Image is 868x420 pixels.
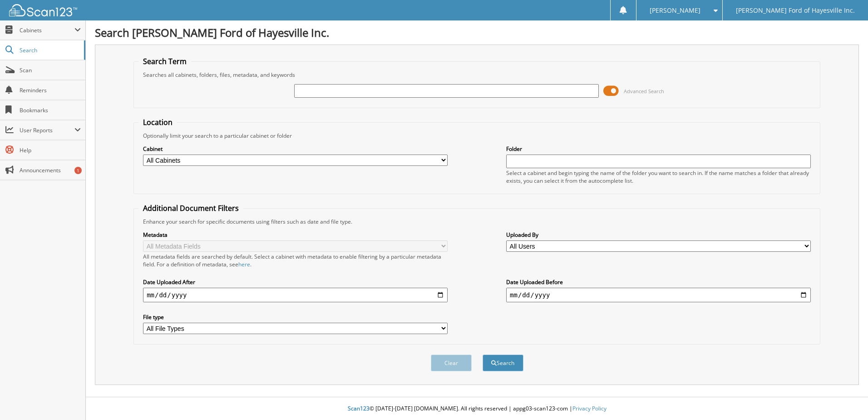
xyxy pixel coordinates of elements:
[143,231,448,239] label: Metadata
[138,56,191,66] legend: Search Term
[86,398,868,420] div: © [DATE]-[DATE] [DOMAIN_NAME]. All rights reserved | appg03-scan123-com |
[348,405,370,412] span: Scan123
[20,86,81,94] span: Reminders
[483,355,523,371] button: Search
[95,25,859,40] h1: Search [PERSON_NAME] Ford of Hayesville Inc.
[20,126,74,134] span: User Reports
[20,26,74,34] span: Cabinets
[143,278,448,286] label: Date Uploaded After
[138,132,815,140] div: Optionally limit your search to a particular cabinet or folder
[20,106,81,114] span: Bookmarks
[506,145,811,153] label: Folder
[624,88,664,95] span: Advanced Search
[506,288,811,302] input: end
[138,71,815,79] div: Searches all cabinets, folders, files, metadata, and keywords
[431,355,472,371] button: Clear
[143,145,448,153] label: Cabinet
[20,166,81,174] span: Announcements
[138,203,243,213] legend: Additional Document Filters
[650,8,700,13] span: [PERSON_NAME]
[736,8,855,13] span: [PERSON_NAME] Ford of Hayesville Inc.
[74,167,82,174] div: 1
[572,405,607,412] a: Privacy Policy
[20,46,79,54] span: Search
[9,4,77,16] img: scan123-logo-white.svg
[138,117,177,127] legend: Location
[138,218,815,225] div: Enhance your search for specific documents using filters such as date and file type.
[143,313,448,321] label: File type
[506,278,811,286] label: Date Uploaded Before
[506,231,811,239] label: Uploaded By
[20,66,81,74] span: Scan
[506,169,811,185] div: Select a cabinet and begin typing the name of the folder you want to search in. If the name match...
[20,146,81,154] span: Help
[143,253,448,268] div: All metadata fields are searched by default. Select a cabinet with metadata to enable filtering b...
[238,260,250,268] a: here
[143,288,448,302] input: start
